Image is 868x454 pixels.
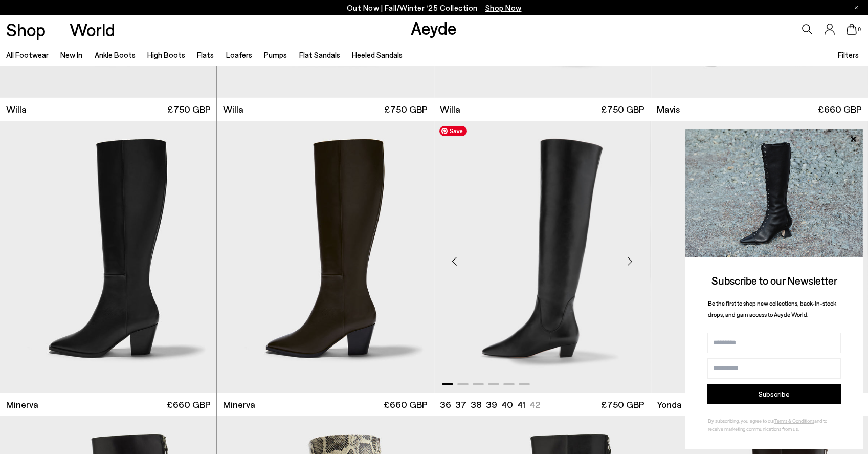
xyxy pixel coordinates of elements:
a: Yonda £750 GBP [651,393,868,416]
p: Out Now | Fall/Winter ‘25 Collection [347,2,522,14]
a: New In [60,50,82,59]
img: Yonda Leather Over-Knee Boots [651,121,867,393]
div: 2 / 6 [651,121,867,393]
ul: variant [440,398,537,411]
img: 2a6287a1333c9a56320fd6e7b3c4a9a9.jpg [685,129,863,257]
span: Willa [6,103,27,116]
a: 0 [847,24,857,35]
span: £660 GBP [818,103,862,116]
a: Terms & Conditions [774,418,814,424]
span: £750 GBP [167,103,211,116]
div: 1 / 6 [651,121,868,393]
span: £660 GBP [384,398,428,411]
a: Aeyde [411,17,457,38]
img: Yonda Leather Over-Knee Boots [651,121,868,393]
span: £750 GBP [601,103,644,116]
span: Minerva [223,398,255,411]
a: 36 37 38 39 40 41 42 £750 GBP [434,393,651,416]
li: 40 [501,398,513,411]
a: Minerva £660 GBP [217,393,433,416]
a: Flats [197,50,214,59]
a: Flat Sandals [299,50,340,59]
span: Willa [440,103,460,116]
a: Loafers [226,50,252,59]
span: 0 [857,27,862,32]
div: Previous slide [439,246,470,276]
div: Next slide [615,246,646,276]
a: Mavis £660 GBP [651,98,868,121]
span: £660 GBP [167,398,211,411]
button: Subscribe [707,384,841,404]
a: 6 / 6 1 / 6 2 / 6 3 / 6 4 / 6 5 / 6 6 / 6 1 / 6 Next slide Previous slide [434,121,651,393]
a: Heeled Sandals [352,50,403,59]
span: Subscribe to our Newsletter [711,274,837,287]
a: World [70,20,115,38]
li: 38 [471,398,482,411]
li: 36 [440,398,451,411]
a: Willa £750 GBP [217,98,433,121]
span: Mavis [657,103,680,116]
span: Willa [223,103,243,116]
span: Yonda [657,398,682,411]
span: £750 GBP [384,103,428,116]
a: Ankle Boots [95,50,136,59]
span: By subscribing, you agree to our [708,418,774,424]
div: 1 / 6 [434,121,651,393]
span: Filters [838,50,859,59]
a: Willa £750 GBP [434,98,651,121]
img: Minerva High Cowboy Boots [217,121,433,393]
a: All Footwear [6,50,49,59]
span: Navigate to /collections/new-in [485,3,522,12]
a: Pumps [264,50,287,59]
span: £750 GBP [601,398,644,411]
a: Shop [6,20,46,38]
a: 6 / 6 1 / 6 2 / 6 3 / 6 4 / 6 5 / 6 6 / 6 1 / 6 Next slide Previous slide [651,121,868,393]
li: 39 [486,398,497,411]
a: High Boots [147,50,185,59]
span: Be the first to shop new collections, back-in-stock drops, and gain access to Aeyde World. [708,299,836,318]
span: Minerva [6,398,38,411]
li: 41 [517,398,525,411]
span: Save [439,126,467,136]
img: Yonda Leather Over-Knee Boots [434,121,651,393]
li: 37 [455,398,466,411]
